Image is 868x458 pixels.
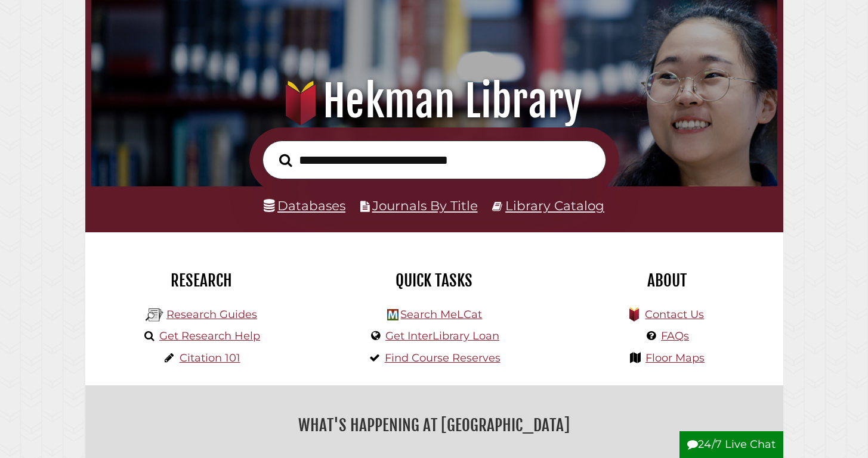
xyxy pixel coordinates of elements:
[279,153,292,167] i: Search
[645,308,704,321] a: Contact Us
[146,306,163,324] img: Hekman Library Logo
[385,351,501,364] a: Find Course Reserves
[94,270,309,291] h2: Research
[661,329,689,342] a: FAQs
[104,75,764,127] h1: Hekman Library
[159,329,260,342] a: Get Research Help
[94,412,774,439] h2: What's Happening at [GEOGRAPHIC_DATA]
[387,309,399,320] img: Hekman Library Logo
[327,270,542,291] h2: Quick Tasks
[505,198,604,213] a: Library Catalog
[400,308,482,321] a: Search MeLCat
[372,198,478,213] a: Journals By Title
[385,329,499,342] a: Get InterLibrary Loan
[264,198,345,213] a: Databases
[273,150,298,170] button: Search
[180,351,240,364] a: Citation 101
[645,351,705,364] a: Floor Maps
[560,270,774,291] h2: About
[166,308,257,321] a: Research Guides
